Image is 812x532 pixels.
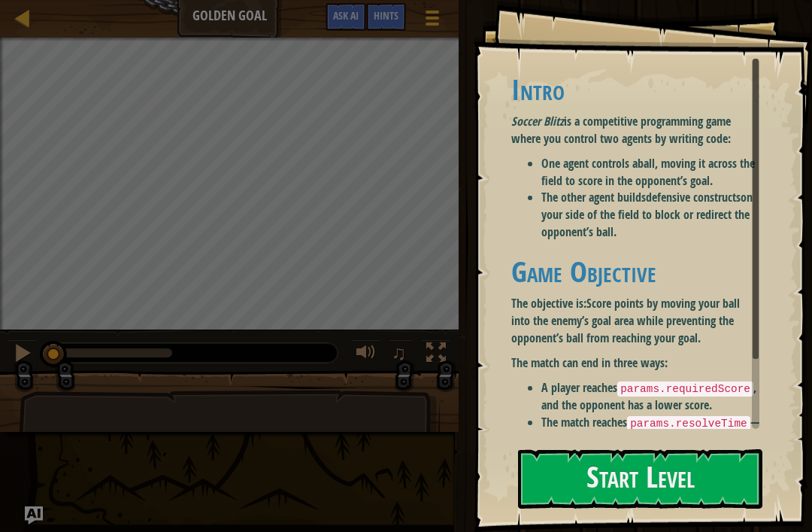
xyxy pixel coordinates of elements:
span: Hints [374,8,398,23]
li: The other agent builds on your side of the field to block or redirect the opponent’s ball. [541,189,759,241]
code: params.resolveTime [627,416,750,431]
code: params.requiredScore [617,382,753,397]
em: Soccer Blitz [511,113,564,129]
span: ♫ [392,342,407,364]
p: The objective is: [511,295,759,347]
button: Toggle fullscreen [421,339,451,370]
strong: ball [638,155,655,172]
button: Start Level [518,449,762,509]
li: A player reaches , and the opponent has a lower score. [541,379,759,414]
p: is a competitive programming game where you control two agents by writing code: [511,113,759,147]
button: ⌘ + P: Pause [8,339,38,370]
li: The match reaches — the player with the higher score wins. [541,414,759,448]
strong: defensive constructs [646,189,741,205]
h1: Game Objective [511,256,759,287]
p: The match can end in three ways: [511,354,759,372]
strong: Score points by moving your ball into the enemy’s goal area while preventing the opponent’s ball ... [511,295,740,346]
button: Ask AI [25,506,43,524]
button: Adjust volume [351,339,381,370]
h1: Intro [511,74,759,105]
span: Ask AI [333,8,359,23]
button: ♫ [389,339,414,370]
button: Ask AI [326,3,366,31]
button: Show game menu [414,3,451,38]
li: One agent controls a , moving it across the field to score in the opponent’s goal. [541,155,759,190]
